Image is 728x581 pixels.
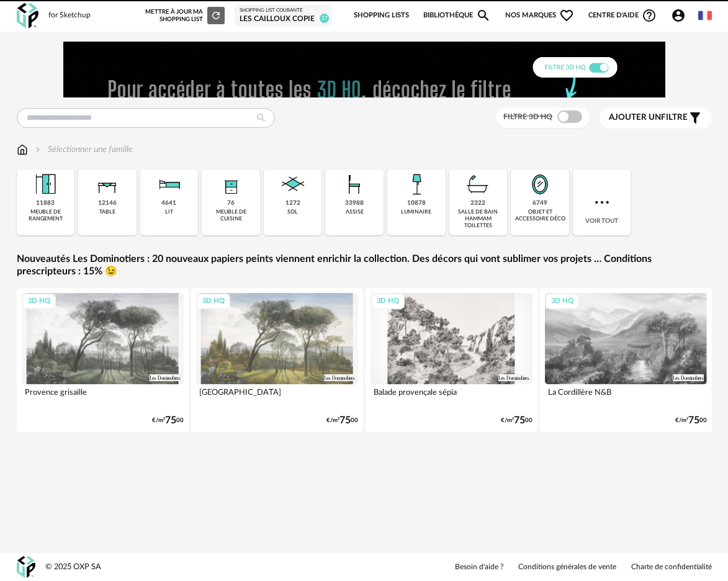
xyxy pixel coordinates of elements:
div: €/m² 00 [675,417,707,425]
span: 75 [339,417,351,425]
div: 2322 [470,199,485,207]
div: 33988 [345,199,364,207]
a: 3D HQ Provence grisaille €/m²7500 [17,288,189,432]
span: 37 [320,14,329,23]
img: Rangement.png [216,169,246,199]
img: Luminaire.png [402,169,431,199]
div: 11883 [36,199,55,207]
span: Account Circle icon [671,8,691,23]
a: Besoin d'aide ? [455,562,503,572]
img: svg+xml;base64,PHN2ZyB3aWR0aD0iMTYiIGhlaWdodD0iMTciIHZpZXdCb3g9IjAgMCAxNiAxNyIgZmlsbD0ibm9uZSIgeG... [17,143,28,156]
img: Table.png [92,169,122,199]
div: lit [165,209,173,215]
div: Balade provençale sépia [371,384,533,409]
img: Sol.png [278,169,308,199]
div: 4641 [161,199,176,207]
div: €/m² 00 [501,417,533,425]
img: FILTRE%20HQ%20NEW_V1%20(4).gif [63,42,665,97]
img: Literie.png [154,169,184,199]
div: 76 [227,199,235,207]
div: 3D HQ [197,294,230,309]
span: 75 [688,417,699,425]
div: 3D HQ [371,294,405,309]
div: Mettre à jour ma Shopping List [145,7,225,24]
div: 1272 [285,199,300,207]
div: LES CAILLOUX copie [240,14,327,24]
a: Shopping Lists [354,2,409,29]
a: Nouveautés Les Dominotiers : 20 nouveaux papiers peints viennent enrichir la collection. Des déco... [17,253,712,279]
a: Conditions générales de vente [518,562,616,572]
a: 3D HQ Balade provençale sépia €/m²7500 [366,288,537,432]
span: 75 [165,417,176,425]
div: 10878 [407,199,426,207]
div: 6749 [533,199,547,207]
span: Filtre 3D HQ [503,113,552,120]
span: Account Circle icon [671,8,686,23]
span: Heart Outline icon [559,8,574,23]
img: OXP [17,3,38,29]
img: more.7b13dc1.svg [592,192,612,212]
img: Meuble%20de%20rangement.png [30,169,60,199]
a: Charte de confidentialité [631,562,712,572]
div: €/m² 00 [326,417,358,425]
a: Shopping List courante LES CAILLOUX copie 37 [240,7,327,24]
a: 3D HQ [GEOGRAPHIC_DATA] €/m²7500 [191,288,363,432]
span: Centre d'aideHelp Circle Outline icon [588,8,657,23]
div: luminaire [401,209,431,215]
img: Assise.png [339,169,369,199]
span: Help Circle Outline icon [642,8,657,23]
div: €/m² 00 [152,417,184,425]
span: Nos marques [505,2,575,29]
div: meuble de cuisine [205,209,256,223]
div: objet et accessoire déco [515,209,565,223]
img: OXP [17,556,35,578]
div: [GEOGRAPHIC_DATA] [196,384,358,409]
span: 75 [514,417,525,425]
div: salle de bain hammam toilettes [453,209,504,230]
a: 3D HQ La Cordillère N&B €/m²7500 [540,288,712,432]
a: BibliothèqueMagnify icon [423,2,492,29]
img: Miroir.png [525,169,555,199]
span: Refresh icon [210,12,222,19]
div: table [99,209,115,215]
div: for Sketchup [48,11,91,20]
div: meuble de rangement [20,209,71,223]
div: 12146 [98,199,117,207]
img: Salle%20de%20bain.png [463,169,493,199]
span: filtre [609,112,688,123]
div: sol [287,209,298,215]
div: 3D HQ [546,294,579,309]
span: Filter icon [688,110,703,125]
div: Provence grisaille [22,384,184,409]
div: Sélectionner une famille [33,143,133,156]
span: Ajouter un [609,113,661,122]
img: svg+xml;base64,PHN2ZyB3aWR0aD0iMTYiIGhlaWdodD0iMTYiIHZpZXdCb3g9IjAgMCAxNiAxNiIgZmlsbD0ibm9uZSIgeG... [33,143,43,156]
button: Ajouter unfiltre Filter icon [600,107,712,128]
span: Magnify icon [476,8,491,23]
div: © 2025 OXP SA [45,562,101,572]
div: 3D HQ [22,294,56,309]
div: Voir tout [573,169,631,235]
div: Shopping List courante [240,7,327,14]
div: assise [346,209,364,215]
img: fr [698,9,712,22]
div: La Cordillère N&B [545,384,707,409]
